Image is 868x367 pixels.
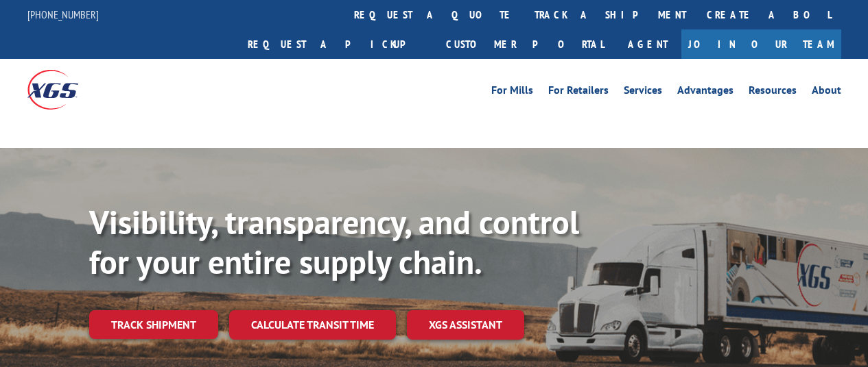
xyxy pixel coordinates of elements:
a: Track shipment [89,310,218,339]
a: For Retailers [548,85,609,100]
a: Resources [749,85,797,100]
a: XGS ASSISTANT [407,310,524,340]
a: Request a pickup [237,29,436,59]
b: Visibility, transparency, and control for your entire supply chain. [89,201,579,283]
a: Agent [614,29,681,59]
a: Services [624,85,662,100]
a: For Mills [491,85,533,100]
a: Customer Portal [436,29,614,59]
a: Join Our Team [681,29,841,59]
a: Calculate transit time [229,310,396,340]
a: Advantages [677,85,734,100]
a: About [812,85,841,100]
a: [PHONE_NUMBER] [27,8,99,21]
